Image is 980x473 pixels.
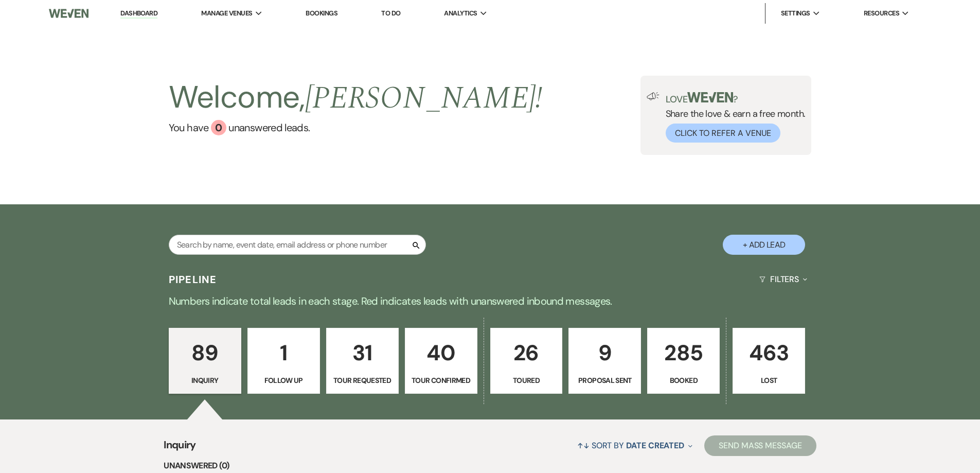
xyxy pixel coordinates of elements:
div: 0 [211,120,226,135]
a: 9Proposal Sent [568,328,641,394]
img: loud-speaker-illustration.svg [647,92,660,100]
button: Send Mass Message [704,435,816,456]
a: 40Tour Confirmed [405,328,477,394]
p: 9 [575,336,634,370]
span: ↑↓ [577,440,590,451]
img: weven-logo-green.svg [687,92,733,102]
button: + Add Lead [723,235,805,255]
p: Follow Up [254,375,313,386]
p: 40 [412,336,471,370]
li: Unanswered (0) [164,459,816,472]
input: Search by name, event date, email address or phone number [169,235,426,255]
span: Analytics [444,8,477,19]
span: [PERSON_NAME] ! [305,75,543,122]
h3: Pipeline [169,272,217,287]
p: 285 [654,336,713,370]
a: Bookings [306,9,337,17]
p: Proposal Sent [575,375,634,386]
a: 26Toured [490,328,563,394]
span: Date Created [626,440,684,451]
button: Click to Refer a Venue [666,124,780,143]
span: Settings [781,8,810,19]
a: Dashboard [120,9,157,19]
p: 26 [497,336,556,370]
button: Filters [755,266,811,293]
p: Tour Requested [333,375,392,386]
a: 463Lost [733,328,805,394]
a: 1Follow Up [247,328,320,394]
p: 463 [739,336,798,370]
p: Booked [654,375,713,386]
span: Resources [864,8,899,19]
div: Share the love & earn a free month. [660,92,806,143]
p: Toured [497,375,556,386]
a: 89Inquiry [169,328,241,394]
p: 31 [333,336,392,370]
h2: Welcome, [169,76,543,120]
a: You have 0 unanswered leads. [169,120,543,135]
p: Tour Confirmed [412,375,471,386]
a: 285Booked [647,328,720,394]
span: Inquiry [164,437,196,459]
p: Numbers indicate total leads in each stage. Red indicates leads with unanswered inbound messages. [120,293,861,309]
button: Sort By Date Created [573,432,697,459]
p: 89 [175,336,235,370]
img: Weven Logo [49,3,88,24]
span: Manage Venues [201,8,252,19]
p: Love ? [666,92,806,104]
p: Lost [739,375,798,386]
a: To Do [381,9,400,17]
p: Inquiry [175,375,235,386]
a: 31Tour Requested [326,328,399,394]
p: 1 [254,336,313,370]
